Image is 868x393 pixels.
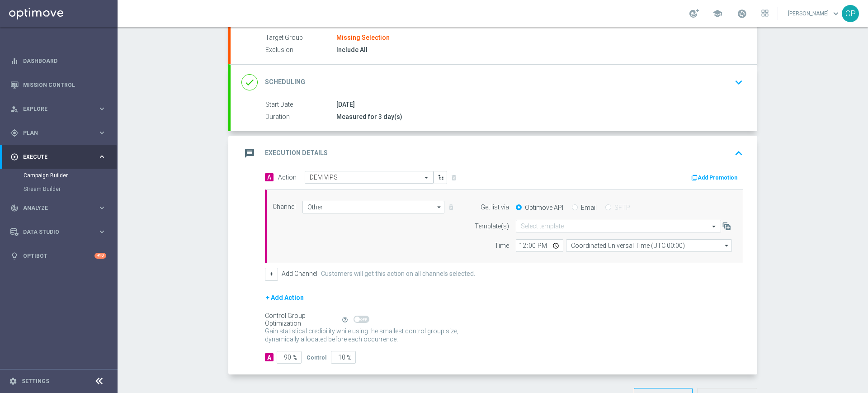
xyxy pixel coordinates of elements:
div: done Scheduling keyboard_arrow_down [241,74,746,91]
span: Analyze [23,205,98,211]
i: keyboard_arrow_right [98,152,106,161]
i: keyboard_arrow_right [98,128,106,137]
div: Plan [10,129,98,137]
a: [PERSON_NAME]keyboard_arrow_down [787,7,842,20]
a: Dashboard [23,49,106,73]
button: equalizer Dashboard [10,57,107,65]
a: Campaign Builder [24,172,94,179]
button: Add Promotion [690,173,741,183]
i: keyboard_arrow_right [98,227,106,236]
button: help_outline [341,315,354,325]
span: Execute [23,154,98,160]
a: Stream Builder [24,185,94,193]
i: keyboard_arrow_right [98,204,106,212]
i: arrow_drop_down [435,201,444,213]
div: Optibot [10,244,106,268]
div: Include All [336,45,740,54]
div: Data Studio [10,228,98,236]
div: Dashboard [10,49,106,73]
label: Email [581,204,597,212]
label: SFTP [614,204,630,212]
label: Time [495,242,509,250]
i: lightbulb [10,252,19,260]
i: equalizer [10,57,19,65]
button: play_circle_outline Execute keyboard_arrow_right [10,153,107,161]
span: A [265,173,274,181]
a: Mission Control [23,73,106,97]
div: A [265,353,274,361]
span: Data Studio [23,229,98,235]
label: Duration [265,113,336,121]
button: track_changes Analyze keyboard_arrow_right [10,204,107,212]
button: + [265,268,278,280]
button: + Add Action [265,292,305,303]
div: [DATE] [336,100,740,109]
div: Control Group Optimization [265,312,341,327]
label: Target Group [265,34,336,42]
button: gps_fixed Plan keyboard_arrow_right [10,129,107,137]
button: person_search Explore keyboard_arrow_right [10,105,107,113]
a: Optibot [23,244,94,268]
button: keyboard_arrow_down [731,74,746,91]
i: person_search [10,105,19,113]
div: CP [842,5,859,22]
div: Measured for 3 day(s) [336,112,740,121]
i: keyboard_arrow_down [732,76,745,89]
div: message Execution Details keyboard_arrow_up [241,145,746,162]
i: keyboard_arrow_up [732,147,745,160]
input: Select time zone [566,239,732,252]
label: Template(s) [475,223,509,230]
h2: Execution Details [265,149,328,157]
i: help_outline [342,317,348,323]
div: Stream Builder [24,182,117,196]
div: Missing Selection [336,34,390,42]
input: Select channel [302,201,444,213]
span: % [347,354,352,362]
div: +10 [94,253,106,259]
i: settings [9,377,17,385]
button: Data Studio keyboard_arrow_right [10,228,107,236]
span: school [712,9,722,19]
div: Analyze [10,204,98,212]
label: Customers will get this action on all channels selected. [321,270,475,278]
i: keyboard_arrow_right [98,104,106,113]
span: % [292,354,297,362]
label: Start Date [265,101,336,109]
label: Add Channel [282,270,317,278]
span: Explore [23,106,98,112]
a: Settings [22,379,49,384]
i: message [241,145,258,161]
div: Explore [10,105,98,113]
button: lightbulb Optibot +10 [10,252,107,260]
label: Get list via [481,204,509,211]
label: Action [278,174,297,181]
i: track_changes [10,204,19,212]
button: keyboard_arrow_up [731,145,746,162]
h2: Scheduling [265,78,305,86]
div: Mission Control [10,73,106,97]
i: play_circle_outline [10,153,19,161]
button: Mission Control [10,81,107,89]
div: Execute [10,153,98,161]
span: keyboard_arrow_down [831,9,841,19]
span: Plan [23,130,98,136]
label: Optimove API [525,204,563,212]
label: Channel [273,203,296,211]
label: Exclusion [265,46,336,54]
div: Control [307,353,326,361]
div: Campaign Builder [24,169,117,182]
i: arrow_drop_down [722,240,731,251]
ng-select: DEM VIPS [305,171,434,184]
i: gps_fixed [10,129,19,137]
i: done [241,74,258,90]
